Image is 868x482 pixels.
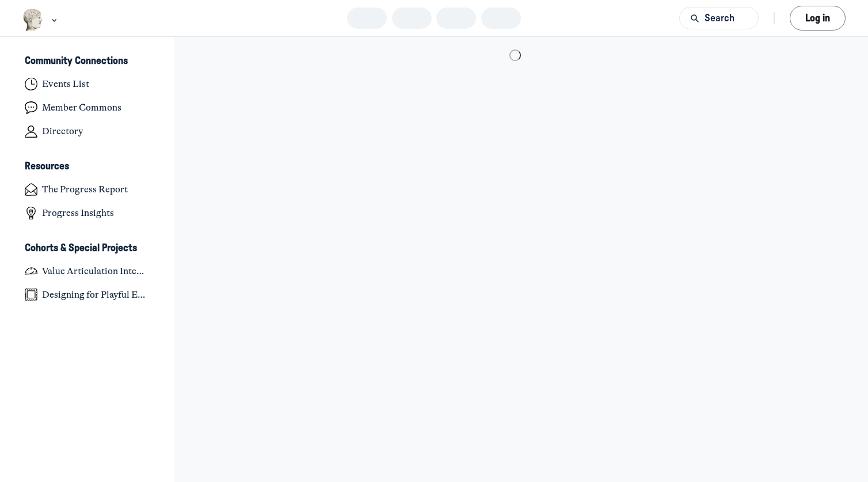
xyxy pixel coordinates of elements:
h4: The Progress Report [42,184,128,195]
h3: Resources [25,161,69,173]
a: Progress Insights [15,203,159,224]
a: Value Articulation Intensive (Cultural Leadership Lab) [15,260,159,282]
button: Search [679,7,759,29]
main: Main Content [162,37,868,73]
button: Community ConnectionsCollapse space [15,52,159,71]
a: Designing for Playful Engagement [15,284,159,305]
button: Log in [790,6,846,31]
a: The Progress Report [15,179,159,200]
button: ResourcesCollapse space [15,157,159,177]
h4: Value Articulation Intensive (Cultural Leadership Lab) [42,265,149,277]
h4: Progress Insights [42,207,114,219]
h3: Community Connections [25,55,128,67]
h4: Designing for Playful Engagement [42,289,149,301]
h4: Member Commons [42,102,121,113]
button: Cohorts & Special ProjectsCollapse space [15,238,159,258]
h3: Cohorts & Special Projects [25,242,137,255]
a: Events List [15,74,159,95]
button: Museums as Progress logo [22,7,60,32]
a: Directory [15,121,159,142]
h4: Directory [42,126,83,137]
img: Museums as Progress logo [22,9,44,31]
h4: Events List [42,78,89,90]
a: Member Commons [15,97,159,119]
